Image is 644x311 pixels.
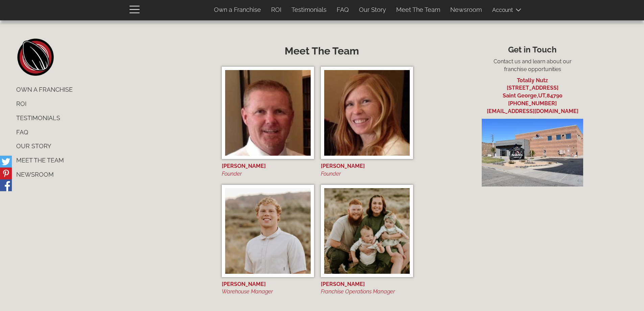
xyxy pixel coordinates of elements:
[11,139,212,153] a: Our Story
[222,170,314,178] div: Founder
[225,188,311,274] img: Dawson Barker
[321,185,413,296] a: Miles [PERSON_NAME] Franchise Operations Manager
[11,111,212,125] a: Testimonials
[538,92,545,99] span: UT
[432,84,633,99] a: [STREET_ADDRESS] Saint George,UT,84790
[11,97,212,111] a: ROI
[222,288,314,296] div: Warehouse Manager
[209,3,266,17] a: Own a Franchise
[547,92,563,99] span: 84790
[17,39,54,76] a: home
[432,45,633,54] h3: Get in Touch
[321,67,413,178] a: Yvette Barker [PERSON_NAME] Founder
[445,3,487,17] a: Newsroom
[354,3,391,17] a: Our Story
[222,162,314,170] div: [PERSON_NAME]
[482,119,583,186] img: Totally Nutz Building
[266,3,286,17] a: ROI
[222,45,422,57] h2: Meet The Team
[222,185,314,296] a: Dawson Barker [PERSON_NAME] Warehouse Manager
[432,58,633,73] p: Contact us and learn about our franchise opportunities
[321,281,413,288] div: [PERSON_NAME]
[225,70,311,156] img: Matt Barker
[487,108,578,114] a: [EMAIL_ADDRESS][DOMAIN_NAME]
[11,153,212,168] a: Meet The Team
[11,168,212,182] a: Newsroom
[508,100,557,107] a: [PHONE_NUMBER]
[324,188,410,274] img: Miles
[432,84,633,92] div: [STREET_ADDRESS]
[321,288,413,296] div: Franchise Operations Manager
[332,3,354,17] a: FAQ
[321,162,413,170] div: [PERSON_NAME]
[222,281,314,288] div: [PERSON_NAME]
[517,77,548,84] a: Totally Nutz
[503,92,537,99] span: Saint George
[11,125,212,139] a: FAQ
[391,3,445,17] a: Meet The Team
[321,170,413,178] div: Founder
[222,67,314,178] a: Matt Barker [PERSON_NAME] Founder
[324,70,410,156] img: Yvette Barker
[286,3,332,17] a: Testimonials
[11,83,212,97] a: Own a Franchise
